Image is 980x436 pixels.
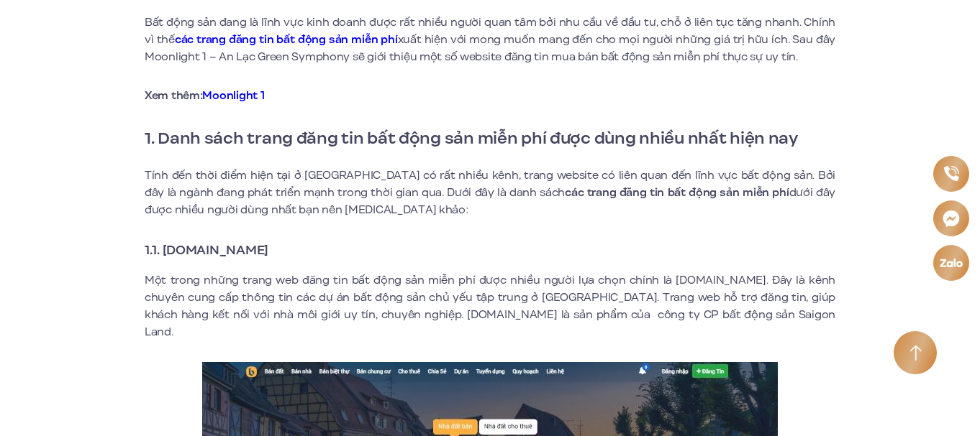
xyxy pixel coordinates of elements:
[942,209,960,227] img: Messenger icon
[565,185,789,200] strong: các trang đăng tin bất động sản miễn phí
[909,345,922,361] img: Arrow icon
[145,14,835,65] p: Bất động sản đang là lĩnh vực kinh doanh được rất nhiều người quan tâm bởi nhu cầu về đầu tư, chỗ...
[145,126,798,150] strong: 1. Danh sách trang đăng tin bất động sản miễn phí được dùng nhiều nhất hiện nay
[145,241,268,259] strong: 1.1. [DOMAIN_NAME]
[145,167,835,218] p: Tính đến thời điểm hiện tại ở [GEOGRAPHIC_DATA] có rất nhiều kênh, trang website có liên quan đến...
[145,272,835,340] p: Một trong những trang web đăng tin bất động sản miễn phí được nhiều người lựa chọn chính là [DOMA...
[202,88,264,103] a: Moonlight 1
[145,88,264,103] strong: Xem thêm:
[943,166,959,182] img: Phone icon
[939,258,963,267] img: Zalo icon
[175,32,398,47] a: các trang đăng tin bất động sản miễn phí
